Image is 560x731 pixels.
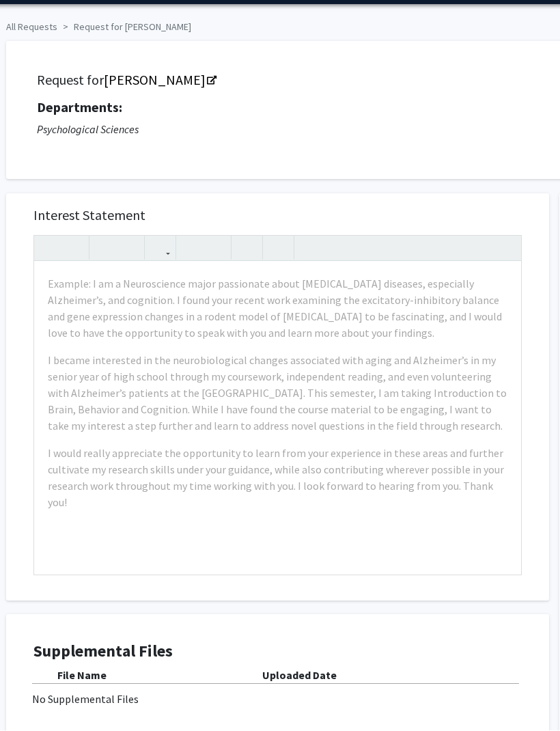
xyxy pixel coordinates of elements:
[38,99,123,116] strong: Departments:
[10,670,58,721] iframe: Chat
[204,236,228,260] button: Ordered list
[34,642,522,662] h4: Supplemental Files
[58,669,107,682] b: File Name
[48,276,508,342] p: Example: I am a Neuroscience major passionate about [MEDICAL_DATA] diseases, especially Alzheimer...
[149,236,173,260] button: Link
[48,445,508,511] p: I would really appreciate the opportunity to learn from your experience in these areas and furthe...
[180,236,204,260] button: Unordered list
[35,262,522,575] div: Note to users with screen readers: Please press Alt+0 or Option+0 to deactivate our accessibility...
[94,236,117,260] button: Superscript
[58,20,192,35] li: Request for [PERSON_NAME]
[48,353,508,435] p: I became interested in the neurobiological changes associated with aging and Alzheimer’s in my se...
[33,691,524,708] div: No Supplemental Files
[117,236,141,260] button: Subscript
[267,236,291,260] button: Insert horizontal rule
[38,123,139,137] i: Psychological Sciences
[236,236,260,260] button: Remove format
[38,236,62,260] button: Strong (Ctrl + B)
[7,21,58,33] a: All Requests
[263,669,337,682] b: Uploaded Date
[62,236,86,260] button: Emphasis (Ctrl + I)
[34,208,522,224] h5: Interest Statement
[104,72,216,89] a: Opens in a new tab
[494,236,518,260] button: Fullscreen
